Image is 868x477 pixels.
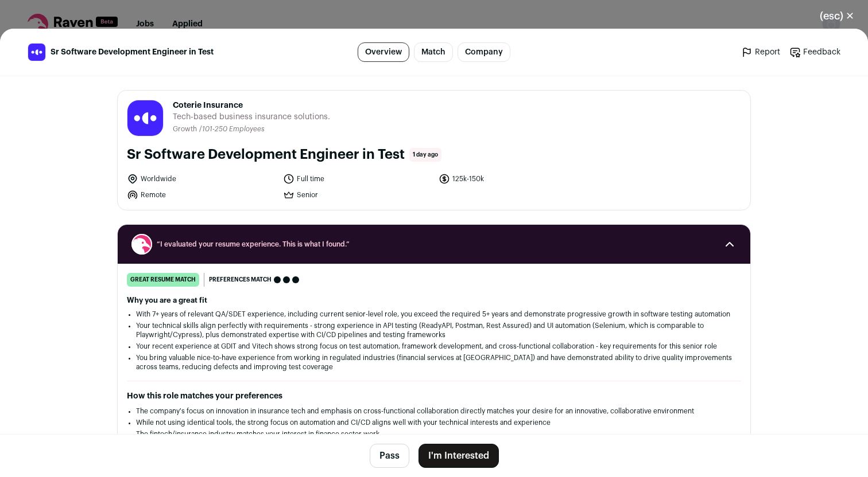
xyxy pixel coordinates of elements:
button: Close modal [806,3,868,29]
li: You bring valuable nice-to-have experience from working in regulated industries (financial servic... [136,353,732,372]
li: / [199,125,265,134]
div: great resume match [127,273,199,287]
h2: Why you are a great fit [127,296,741,305]
a: Overview [358,42,409,62]
li: The fintech/insurance industry matches your interest in finance sector work [136,429,732,439]
li: Your recent experience at GDIT and Vitech shows strong focus on test automation, framework develo... [136,342,732,351]
span: Preferences match [209,274,272,286]
span: 1 day ago [409,148,441,162]
img: 6284fd92d6dcf3ad08f5d487976247a2861a24eaaf7e636e622cab71b1e2143c.jpg [28,44,45,61]
li: Worldwide [127,173,276,185]
li: With 7+ years of relevant QA/SDET experience, including current senior-level role, you exceed the... [136,310,732,319]
h1: Sr Software Development Engineer in Test [127,146,405,164]
h2: How this role matches your preferences [127,390,741,402]
span: Sr Software Development Engineer in Test [51,46,214,58]
a: Report [741,46,780,58]
a: Feedback [789,46,840,58]
a: Company [458,42,510,62]
li: 125k-150k [439,173,588,185]
span: Coterie Insurance [173,100,330,111]
li: Senior [283,189,432,201]
li: Growth [173,125,199,134]
li: Your technical skills align perfectly with requirements - strong experience in API testing (Ready... [136,321,732,339]
li: While not using identical tools, the strong focus on automation and CI/CD aligns well with your t... [136,418,732,427]
span: 101-250 Employees [202,126,265,132]
img: 6284fd92d6dcf3ad08f5d487976247a2861a24eaaf7e636e622cab71b1e2143c.jpg [127,100,163,136]
span: Tech-based business insurance solutions. [173,111,330,123]
li: Full time [283,173,432,185]
button: Pass [370,444,409,468]
li: Remote [127,189,276,201]
li: The company's focus on innovation in insurance tech and emphasis on cross-functional collaboratio... [136,406,732,416]
a: Match [414,42,453,62]
span: “I evaluated your resume experience. This is what I found.” [157,240,711,249]
button: I'm Interested [418,444,499,468]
